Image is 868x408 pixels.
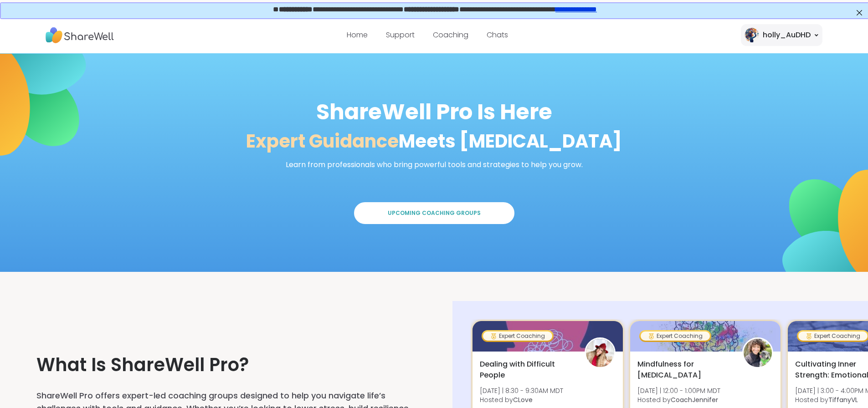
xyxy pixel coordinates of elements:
img: CLove [586,339,614,367]
div: Learn from professionals who bring powerful tools and strategies to help you grow. [286,159,583,170]
span: Mindfulness for [MEDICAL_DATA] [637,359,732,381]
span: Dealing with Difficult People [480,359,575,381]
span: [DATE] | 8:30 - 9:30AM MDT [480,386,563,395]
div: holly_AuDHD [763,30,811,41]
div: Expert Coaching [798,331,868,341]
div: Expert Coaching [483,331,552,341]
img: CoachJennifer [744,339,772,367]
span: Hosted by [480,395,563,404]
span: Upcoming Coaching Groups [388,209,481,217]
b: CoachJennifer [671,395,718,404]
a: Home [347,30,368,40]
img: holly_AuDHD [745,28,759,42]
button: Upcoming Coaching Groups [354,202,514,224]
a: Support [386,30,415,40]
a: Coaching [433,30,468,40]
div: ShareWell Pro Is Here [316,101,552,123]
img: ShareWell Nav Logo [46,23,114,48]
span: Expert Guidance [246,128,399,154]
a: Chats [487,30,508,40]
h3: What Is ShareWell Pro? [36,351,416,378]
span: Hosted by [637,395,720,404]
div: Meets [MEDICAL_DATA] [246,127,622,155]
div: Expert Coaching [641,331,710,341]
span: [DATE] | 12:00 - 1:00PM MDT [637,386,720,395]
b: TiffanyVL [828,395,858,404]
b: CLove [513,395,533,404]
